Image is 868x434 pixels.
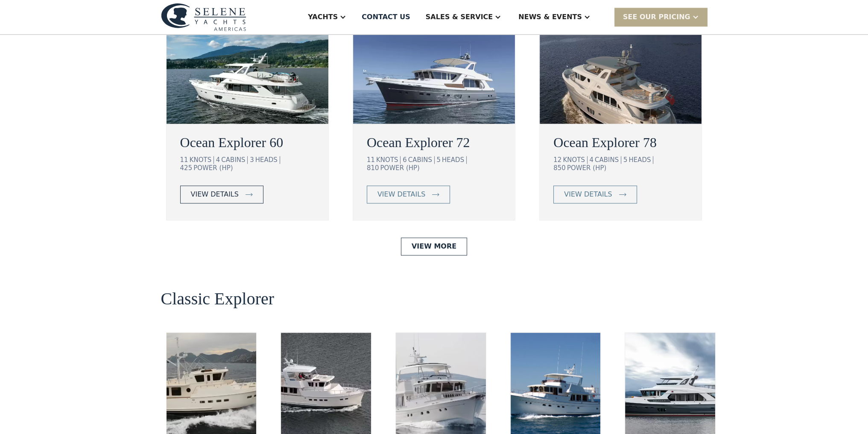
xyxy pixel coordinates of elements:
div: HEADS [442,156,467,164]
div: HEADS [628,156,653,164]
div: 3 [250,156,254,164]
a: view details [367,185,450,203]
a: view details [180,185,263,203]
img: logo [161,3,246,31]
div: 425 [180,164,193,172]
div: 810 [367,164,379,172]
div: SEE Our Pricing [623,12,690,22]
a: Ocean Explorer 60 [180,132,315,153]
img: ocean going trawler [353,21,515,124]
div: view details [191,189,239,200]
div: KNOTS [190,156,214,164]
div: 4 [589,156,593,164]
div: KNOTS [563,156,587,164]
img: ocean going trawler [167,21,328,124]
div: 11 [367,156,375,164]
div: HEADS [255,156,280,164]
div: 5 [623,156,628,164]
div: Sales & Service [426,12,493,22]
img: ocean going trawler [540,21,701,124]
div: view details [564,189,612,200]
div: POWER (HP) [380,164,419,172]
a: view details [553,185,637,203]
div: 11 [180,156,188,164]
div: 12 [553,156,561,164]
img: icon [619,193,626,196]
div: Contact US [362,12,410,22]
div: POWER (HP) [193,164,233,172]
div: 5 [436,156,441,164]
div: view details [377,189,425,200]
div: POWER (HP) [567,164,606,172]
div: 4 [216,156,220,164]
div: 850 [553,164,566,172]
div: CABINS [221,156,248,164]
a: Ocean Explorer 78 [553,132,688,153]
img: icon [432,193,439,196]
div: KNOTS [376,156,400,164]
a: Ocean Explorer 72 [367,132,501,153]
h2: Classic Explorer [161,289,275,308]
div: News & EVENTS [518,12,582,22]
a: View More [401,237,467,255]
img: icon [245,193,253,196]
div: CABINS [408,156,435,164]
div: 6 [403,156,407,164]
div: Yachts [308,12,338,22]
div: CABINS [595,156,621,164]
